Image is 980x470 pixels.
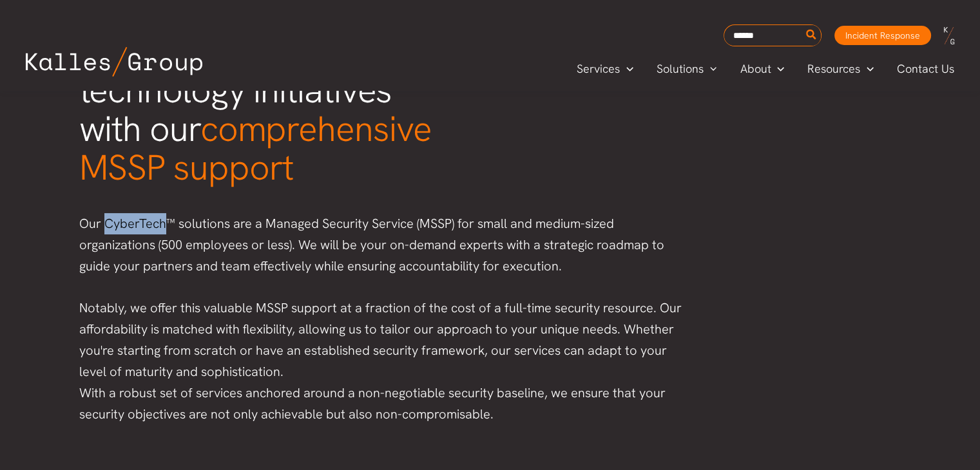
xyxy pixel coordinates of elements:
[79,213,685,277] p: Our CyberTech™ solutions are a Managed Security Service (MSSP) for small and medium-sized organiz...
[620,59,633,79] span: Menu Toggle
[704,59,717,79] span: Menu Toggle
[860,59,874,79] span: Menu Toggle
[565,59,645,79] a: ServicesMenu Toggle
[803,25,820,46] button: Search
[26,47,202,77] img: Kalles Group
[657,59,704,79] span: Solutions
[645,59,729,79] a: SolutionsMenu Toggle
[577,59,620,79] span: Services
[897,59,954,79] span: Contact Us
[807,59,860,79] span: Resources
[834,26,931,45] a: Incident Response
[728,59,796,79] a: AboutMenu Toggle
[796,59,885,79] a: ResourcesMenu Toggle
[79,297,685,425] p: Notably, we offer this valuable MSSP support at a fraction of the cost of a full-time security re...
[885,59,967,79] a: Contact Us
[565,58,967,79] nav: Primary Site Navigation
[771,59,784,79] span: Menu Toggle
[740,59,771,79] span: About
[79,106,432,191] span: comprehensive MSSP support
